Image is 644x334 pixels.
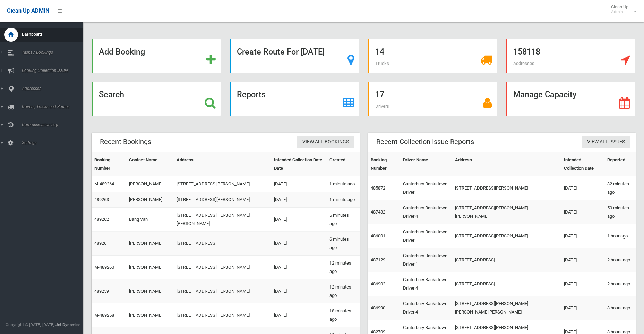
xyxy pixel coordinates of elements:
td: Bang Van [126,208,173,232]
td: [DATE] [561,176,604,200]
td: [DATE] [271,176,327,192]
td: [PERSON_NAME] [126,279,173,303]
td: Canterbury Bankstown Driver 4 [400,200,452,224]
a: 158118 Addresses [506,39,636,73]
a: Manage Capacity [506,82,636,116]
strong: 17 [375,90,384,99]
th: Booking Number [368,152,400,176]
td: Canterbury Bankstown Driver 4 [400,296,452,320]
td: [STREET_ADDRESS][PERSON_NAME] [452,224,561,248]
a: 489263 [94,197,109,202]
th: Intended Collection Date Date [271,152,327,176]
td: [STREET_ADDRESS][PERSON_NAME] [174,176,272,192]
td: [DATE] [271,192,327,208]
strong: Create Route For [DATE] [237,47,325,57]
span: Booking Collection Issues [20,68,88,73]
a: 486001 [371,233,385,239]
td: 12 minutes ago [327,256,359,279]
a: 486990 [371,305,385,310]
td: 5 minutes ago [327,208,359,232]
td: 6 minutes ago [327,232,359,256]
span: Clean Up ADMIN [7,8,49,14]
td: [PERSON_NAME] [126,256,173,279]
td: 32 minutes ago [604,176,636,200]
td: [DATE] [561,248,604,272]
td: 2 hours ago [604,272,636,296]
span: Addresses [513,61,534,66]
td: 3 hours ago [604,296,636,320]
span: Copyright © [DATE]-[DATE] [6,322,54,327]
td: 50 minutes ago [604,200,636,224]
th: Booking Number [92,152,126,176]
td: [STREET_ADDRESS][PERSON_NAME] [174,192,272,208]
a: M-489258 [94,312,114,318]
a: Add Booking [92,39,221,73]
td: Canterbury Bankstown Driver 1 [400,176,452,200]
td: [DATE] [561,296,604,320]
td: 18 minutes ago [327,303,359,327]
a: 487432 [371,209,385,215]
a: 17 Drivers [368,82,498,116]
th: Created [327,152,359,176]
a: View All Issues [582,136,630,149]
td: [STREET_ADDRESS][PERSON_NAME][PERSON_NAME] [452,200,561,224]
th: Intended Collection Date [561,152,604,176]
td: [STREET_ADDRESS][PERSON_NAME] [174,279,272,303]
td: 2 hours ago [604,248,636,272]
td: [DATE] [561,200,604,224]
td: 1 minute ago [327,176,359,192]
a: 485872 [371,185,385,191]
td: 1 hour ago [604,224,636,248]
span: Addresses [20,86,88,91]
td: [DATE] [561,224,604,248]
td: [DATE] [561,272,604,296]
span: Dashboard [20,32,88,37]
a: 486902 [371,281,385,286]
td: [PERSON_NAME] [126,192,173,208]
td: [STREET_ADDRESS][PERSON_NAME] [174,256,272,279]
td: [STREET_ADDRESS][PERSON_NAME][PERSON_NAME][PERSON_NAME] [452,296,561,320]
td: [PERSON_NAME] [126,232,173,256]
td: [DATE] [271,208,327,232]
a: 487129 [371,257,385,262]
td: [DATE] [271,256,327,279]
header: Recent Bookings [92,135,160,149]
td: [PERSON_NAME] [126,303,173,327]
th: Driver Name [400,152,452,176]
span: Settings [20,140,88,145]
td: [STREET_ADDRESS] [174,232,272,256]
th: Address [452,152,561,176]
td: [DATE] [271,303,327,327]
td: [STREET_ADDRESS] [452,272,561,296]
strong: Reports [237,90,266,99]
a: 489261 [94,241,109,246]
span: Drivers, Trucks and Routes [20,104,88,109]
strong: Manage Capacity [513,90,576,99]
th: Reported [604,152,636,176]
strong: Add Booking [99,47,145,57]
td: Canterbury Bankstown Driver 1 [400,224,452,248]
header: Recent Collection Issue Reports [368,135,482,149]
td: 12 minutes ago [327,279,359,303]
td: [STREET_ADDRESS][PERSON_NAME] [452,176,561,200]
td: [DATE] [271,232,327,256]
td: [PERSON_NAME] [126,176,173,192]
strong: Jet Dynamics [55,322,80,327]
span: Drivers [375,103,389,109]
th: Address [174,152,272,176]
span: Trucks [375,61,389,66]
a: 489262 [94,217,109,222]
span: Communication Log [20,122,88,127]
a: Reports [230,82,359,116]
a: Create Route For [DATE] [230,39,359,73]
a: M-489264 [94,181,114,186]
td: [STREET_ADDRESS][PERSON_NAME] [174,303,272,327]
small: Admin [611,9,628,15]
a: View All Bookings [297,136,354,149]
td: [DATE] [271,279,327,303]
a: 489259 [94,289,109,294]
th: Contact Name [126,152,173,176]
a: 14 Trucks [368,39,498,73]
td: [STREET_ADDRESS] [452,248,561,272]
td: Canterbury Bankstown Driver 1 [400,248,452,272]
